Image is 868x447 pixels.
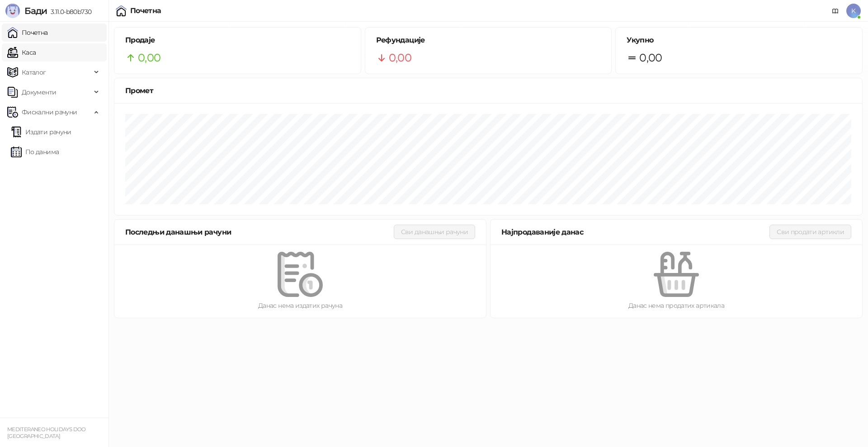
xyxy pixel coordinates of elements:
a: По данима [11,143,59,161]
span: K [846,4,861,18]
span: 3.11.0-b80b730 [47,8,91,16]
h5: Продаје [125,35,350,46]
div: Најпродаваније данас [501,226,769,238]
h5: Укупно [627,35,851,46]
span: Каталог [22,63,46,81]
a: Каса [7,43,36,61]
div: Данас нема продатих артикала [505,301,848,311]
a: Почетна [7,24,48,42]
div: Последњи данашњи рачуни [125,226,394,238]
img: Logo [5,4,20,18]
small: MEDITERANEO HOLIDAYS DOO [GEOGRAPHIC_DATA] [7,426,86,439]
div: Промет [125,85,851,96]
a: Документација [828,4,843,18]
span: Фискални рачуни [22,103,77,121]
a: Издати рачуни [11,123,71,141]
span: 0,00 [138,49,160,66]
div: Данас нема издатих рачуна [129,301,472,311]
span: Документи [22,83,56,101]
div: Почетна [130,7,161,14]
span: 0,00 [389,49,411,66]
button: Сви продати артикли [769,225,851,239]
span: 0,00 [639,49,662,66]
button: Сви данашњи рачуни [394,225,475,239]
h5: Рефундације [376,35,601,46]
span: Бади [24,5,47,16]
